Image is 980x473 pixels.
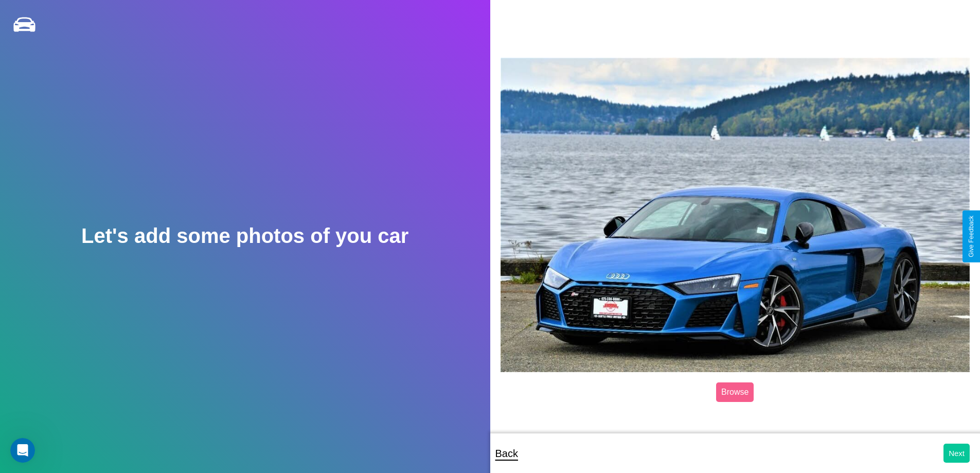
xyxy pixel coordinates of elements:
div: Give Feedback [968,216,975,257]
h2: Let's add some photos of you car [81,224,408,248]
label: Browse [716,382,754,402]
iframe: Intercom live chat [10,438,35,463]
p: Back [495,444,518,463]
img: posted [501,58,970,373]
button: Next [943,444,970,463]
